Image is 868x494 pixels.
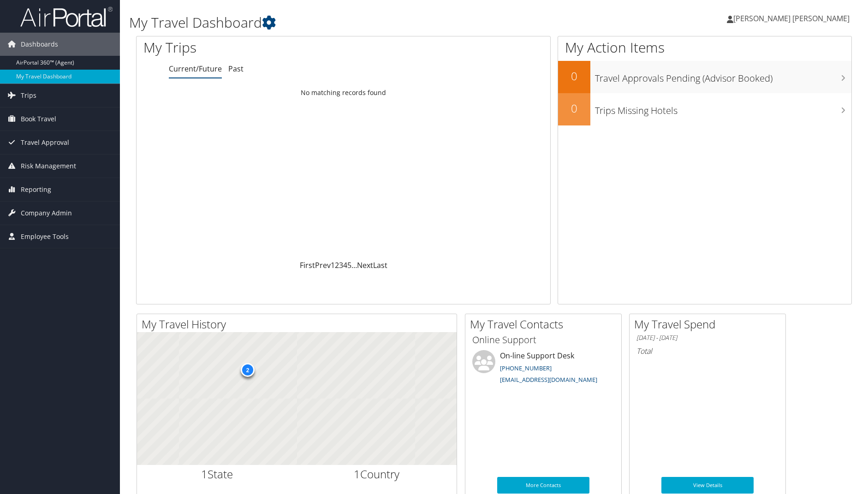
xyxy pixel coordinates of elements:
[500,375,597,384] a: [EMAIL_ADDRESS][DOMAIN_NAME]
[331,260,335,270] a: 1
[351,260,357,270] span: …
[661,477,754,494] a: View Details
[21,155,76,178] span: Risk Management
[558,93,851,125] a: 0Trips Missing Hotels
[558,38,851,57] h1: My Action Items
[20,6,113,28] img: airportal-logo.png
[21,33,58,56] span: Dashboards
[354,466,360,482] span: 1
[634,316,785,332] h2: My Travel Spend
[595,67,851,85] h3: Travel Approvals Pending (Advisor Booked)
[347,260,351,270] a: 5
[335,260,339,270] a: 2
[472,333,614,346] h3: Online Support
[315,260,331,270] a: Prev
[470,316,621,332] h2: My Travel Contacts
[21,131,69,154] span: Travel Approval
[558,101,590,116] h2: 0
[304,466,450,482] h2: Country
[373,260,387,270] a: Last
[733,13,850,24] span: [PERSON_NAME] [PERSON_NAME]
[636,333,779,342] h6: [DATE] - [DATE]
[21,202,72,225] span: Company Admin
[339,260,343,270] a: 3
[201,466,208,482] span: 1
[558,68,590,84] h2: 0
[129,13,616,32] h1: My Travel Dashboard
[169,64,222,74] a: Current/Future
[300,260,315,270] a: First
[727,5,859,32] a: [PERSON_NAME] [PERSON_NAME]
[558,61,851,93] a: 0Travel Approvals Pending (Advisor Booked)
[468,350,619,388] li: On-line Support Desk
[500,364,552,372] a: [PHONE_NUMBER]
[143,38,371,57] h1: My Trips
[21,107,56,131] span: Book Travel
[636,346,779,356] h6: Total
[357,260,373,270] a: Next
[144,466,290,482] h2: State
[137,84,550,101] td: No matching records found
[595,100,851,117] h3: Trips Missing Hotels
[142,316,457,332] h2: My Travel History
[21,178,51,201] span: Reporting
[228,64,244,74] a: Past
[240,363,254,377] div: 2
[343,260,347,270] a: 4
[21,84,36,107] span: Trips
[21,225,69,248] span: Employee Tools
[497,477,589,494] a: More Contacts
